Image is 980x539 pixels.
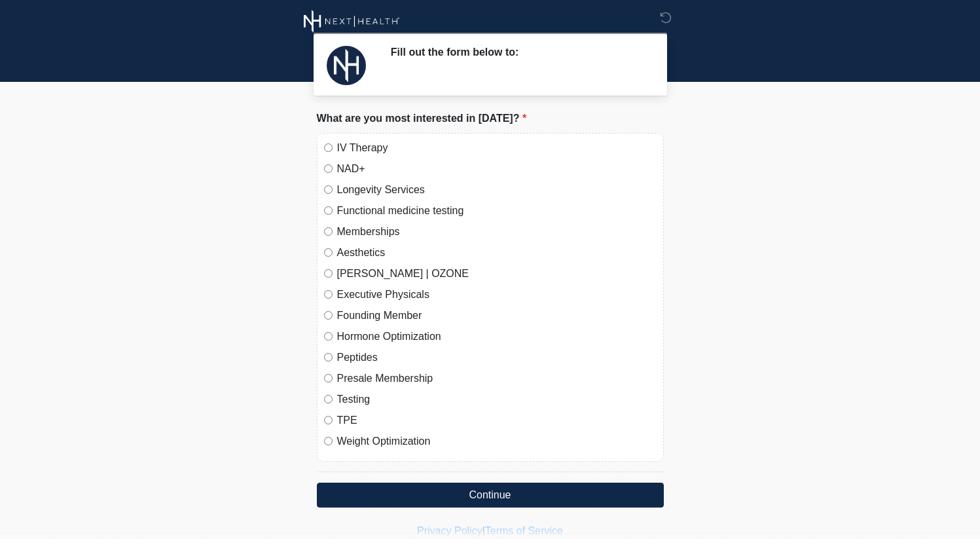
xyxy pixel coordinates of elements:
label: Memberships [337,224,657,240]
input: Presale Membership [324,374,333,382]
a: Terms of Service [485,525,563,536]
label: Functional medicine testing [337,203,657,219]
input: Memberships [324,227,333,236]
input: Peptides [324,353,333,362]
label: Executive Physicals [337,287,657,303]
input: Functional medicine testing [324,206,333,215]
input: IV Therapy [324,143,333,152]
img: Next Health Wellness Logo [304,10,400,33]
label: Longevity Services [337,182,657,198]
input: Executive Physicals [324,290,333,299]
label: Weight Optimization [337,434,657,449]
input: [PERSON_NAME] | OZONE [324,269,333,278]
label: Founding Member [337,308,657,324]
label: IV Therapy [337,140,657,156]
input: TPE [324,416,333,424]
a: Privacy Policy [417,525,482,536]
h2: Fill out the form below to: [391,46,644,58]
label: [PERSON_NAME] | OZONE [337,266,657,282]
input: Aesthetics [324,248,333,257]
label: Hormone Optimization [337,329,657,344]
input: Weight Optimization [324,437,333,445]
label: Aesthetics [337,245,657,261]
label: NAD+ [337,161,657,177]
input: NAD+ [324,164,333,173]
input: Testing [324,395,333,403]
label: Peptides [337,350,657,365]
input: Hormone Optimization [324,332,333,341]
a: | [482,525,485,536]
label: What are you most interested in [DATE]? [317,111,527,126]
label: Presale Membership [337,371,657,386]
button: Continue [317,483,664,508]
input: Founding Member [324,311,333,320]
input: Longevity Services [324,185,333,194]
label: TPE [337,413,657,428]
img: Agent Avatar [327,46,366,85]
label: Testing [337,392,657,407]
